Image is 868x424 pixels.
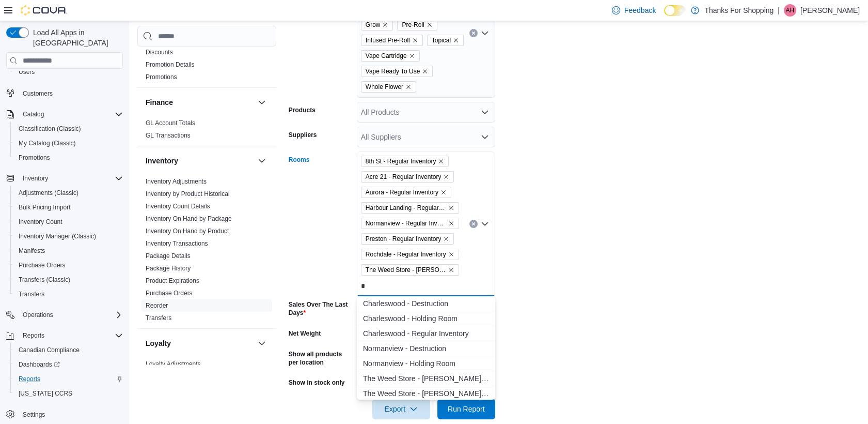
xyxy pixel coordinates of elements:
[357,296,495,311] button: Charleswood - Destruction
[14,358,123,371] span: Dashboards
[14,187,83,199] a: Adjustments (Classic)
[361,202,459,214] span: Harbour Landing - Regular Inventory
[19,261,66,269] span: Purchase Orders
[146,277,199,285] span: Product Expirations
[357,371,495,386] button: The Weed Store - Albert St - Destruction
[146,203,210,210] a: Inventory Count Details
[363,388,489,399] span: The Weed Store - [PERSON_NAME] St - Holding Room
[363,298,489,309] span: Charleswood - Destruction
[366,203,446,213] span: Harbour Landing - Regular Inventory
[146,228,229,235] a: Inventory On Hand by Product
[256,155,268,167] button: Inventory
[19,108,48,120] button: Catalog
[448,404,485,414] span: Run Report
[19,290,44,298] span: Transfers
[361,233,454,245] span: Preston - Regular Inventory
[357,341,495,356] button: Normanview - Destruction
[432,35,451,46] span: Topical
[10,215,127,229] button: Inventory Count
[289,106,315,114] label: Products
[14,387,123,400] span: Washington CCRS
[146,314,171,322] span: Transfers
[2,407,127,422] button: Settings
[146,190,230,198] a: Inventory by Product Historical
[146,156,254,166] button: Inventory
[14,274,123,286] span: Transfers (Classic)
[422,68,428,74] button: Remove Vape Ready To Use from selection in this group
[624,5,656,16] span: Feedback
[800,4,860,17] p: [PERSON_NAME]
[19,346,80,354] span: Canadian Compliance
[481,220,489,228] button: Close list of options
[363,328,489,339] span: Charleswood - Regular Inventory
[19,125,81,133] span: Classification (Classic)
[14,245,123,257] span: Manifests
[14,137,123,149] span: My Catalog (Classic)
[256,96,268,109] button: Finance
[469,29,478,37] button: Clear input
[19,309,57,321] button: Operations
[146,190,230,198] span: Inventory by Product Historical
[23,110,44,118] span: Catalog
[14,66,39,78] a: Users
[146,119,195,127] span: GL Account Totals
[361,171,454,183] span: Acre 21 - Regular Inventory
[361,19,393,31] span: Grow
[146,290,193,297] a: Purchase Orders
[146,132,191,139] a: GL Transactions
[19,408,123,421] span: Settings
[19,309,123,321] span: Operations
[23,174,48,183] span: Inventory
[19,375,40,383] span: Reports
[14,387,76,400] a: [US_STATE] CCRS
[14,230,100,243] a: Inventory Manager (Classic)
[10,287,127,301] button: Transfers
[146,264,191,272] span: Package History
[14,201,75,214] a: Bulk Pricing Import
[363,313,489,324] span: Charleswood - Holding Room
[778,4,780,17] p: |
[14,123,85,135] a: Classification (Classic)
[146,177,207,186] span: Inventory Adjustments
[361,249,459,260] span: Rochdale - Regular Inventory
[21,5,67,16] img: Cova
[10,186,127,200] button: Adjustments (Classic)
[10,136,127,150] button: My Catalog (Classic)
[361,264,459,276] span: The Weed Store - Albert St - Regular Inventory
[146,289,193,297] span: Purchase Orders
[2,328,127,343] button: Reports
[481,29,489,37] button: Open list of options
[10,229,127,244] button: Inventory Manager (Classic)
[357,356,495,371] button: Normanview - Holding Room
[289,156,310,164] label: Rooms
[14,373,44,385] a: Reports
[137,358,276,387] div: Loyalty
[10,258,127,272] button: Purchase Orders
[146,48,173,56] span: Discounts
[146,252,191,260] span: Package Details
[366,82,403,92] span: Whole Flower
[19,218,62,226] span: Inventory Count
[146,61,195,68] a: Promotion Details
[19,87,57,100] a: Customers
[10,343,127,357] button: Canadian Compliance
[146,265,191,272] a: Package History
[366,20,381,30] span: Grow
[481,108,489,116] button: Open list of options
[443,236,449,242] button: Remove Preston - Regular Inventory from selection in this group
[289,378,345,387] label: Show in stock only
[361,187,451,198] span: Aurora - Regular Inventory
[361,156,449,167] span: 8th St - Regular Inventory
[366,66,420,77] span: Vape Ready To Use
[10,244,127,258] button: Manifests
[10,200,127,215] button: Bulk Pricing Import
[361,35,423,46] span: Infused Pre-Roll
[366,156,436,166] span: 8th St - Regular Inventory
[19,408,49,421] a: Settings
[438,158,444,164] button: Remove 8th St - Regular Inventory from selection in this group
[137,117,276,146] div: Finance
[146,178,207,185] a: Inventory Adjustments
[146,277,199,284] a: Product Expirations
[443,174,449,180] button: Remove Acre 21 - Regular Inventory from selection in this group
